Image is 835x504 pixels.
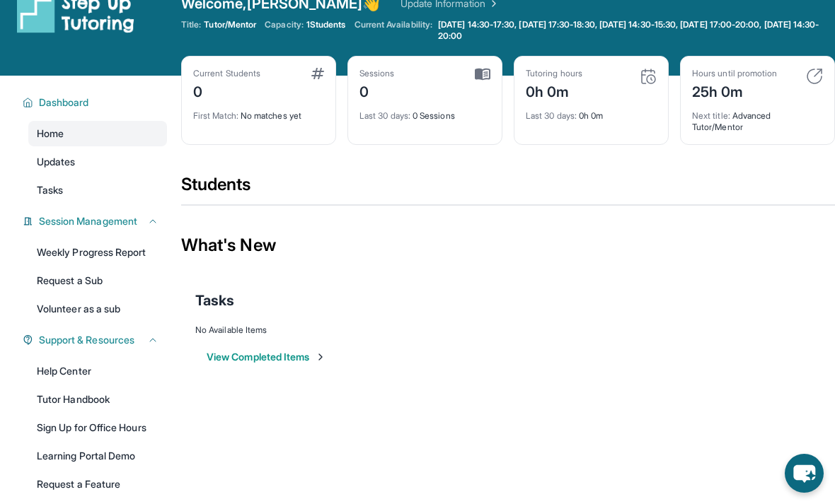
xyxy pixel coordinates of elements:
span: First Match : [193,110,238,121]
span: Tutor/Mentor [204,19,256,30]
div: 0h 0m [526,79,582,102]
span: Home [37,127,64,141]
a: Tutor Handbook [28,387,167,412]
span: [DATE] 14:30-17:30, [DATE] 17:30-18:30, [DATE] 14:30-15:30, [DATE] 17:00-20:00, [DATE] 14:30-20:00 [438,19,832,42]
div: Sessions [359,68,395,79]
a: Request a Feature [28,471,167,497]
a: [DATE] 14:30-17:30, [DATE] 17:30-18:30, [DATE] 14:30-15:30, [DATE] 17:00-20:00, [DATE] 14:30-20:00 [435,19,835,42]
img: card [640,68,657,85]
span: Last 30 days : [359,110,410,121]
span: Tasks [37,183,63,197]
span: Capacity: [265,19,304,30]
span: Support & Resources [39,333,134,347]
img: card [806,68,823,85]
div: 0h 0m [526,102,657,122]
div: What's New [181,214,835,276]
a: Updates [28,149,167,175]
button: Dashboard [33,95,159,110]
span: 1 Students [306,19,346,30]
span: Title: [181,19,201,30]
div: 0 Sessions [359,102,490,122]
span: Last 30 days : [526,110,577,121]
div: Current Students [193,68,260,79]
span: Session Management [39,214,137,228]
span: Updates [37,155,76,169]
div: Advanced Tutor/Mentor [692,102,823,133]
div: Students [181,173,835,204]
a: Weekly Progress Report [28,240,167,265]
a: Learning Portal Demo [28,443,167,469]
a: Volunteer as a sub [28,296,167,322]
button: Support & Resources [33,333,159,347]
div: 0 [359,79,395,102]
a: Tasks [28,177,167,203]
div: Tutoring hours [526,68,582,79]
div: No matches yet [193,102,324,122]
button: chat-button [785,454,824,493]
div: Hours until promotion [692,68,777,79]
button: Session Management [33,214,159,228]
div: 0 [193,79,260,102]
a: Home [28,121,167,146]
div: 25h 0m [692,79,777,102]
a: Request a Sub [28,268,167,293]
button: View Completed Items [207,350,326,364]
div: No Available Items [195,324,821,336]
a: Help Center [28,358,167,384]
img: card [311,68,324,79]
img: card [475,68,490,81]
span: Next title : [692,110,730,121]
a: Sign Up for Office Hours [28,415,167,440]
span: Current Availability: [355,19,432,42]
span: Tasks [195,291,234,310]
span: Dashboard [39,95,89,110]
